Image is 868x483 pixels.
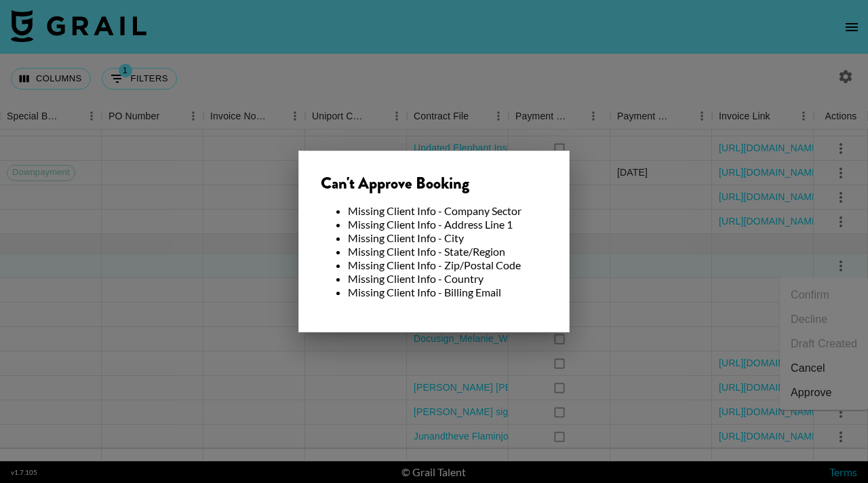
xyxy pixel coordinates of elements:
li: Missing Client Info - Country [348,272,547,286]
div: Can't Approve Booking [321,173,547,193]
li: Missing Client Info - Billing Email [348,286,547,299]
li: Missing Client Info - Company Sector [348,204,547,218]
li: Missing Client Info - Zip/Postal Code [348,258,547,272]
li: Missing Client Info - Address Line 1 [348,218,547,231]
li: Missing Client Info - State/Region [348,245,547,258]
li: Missing Client Info - City [348,231,547,245]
